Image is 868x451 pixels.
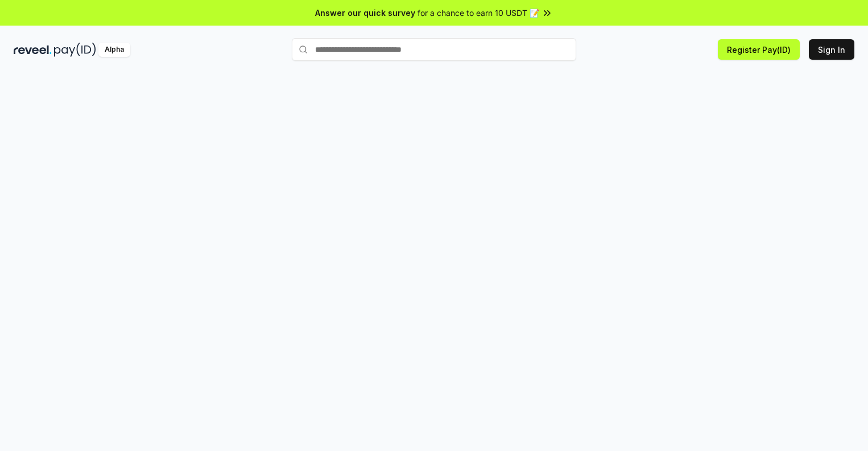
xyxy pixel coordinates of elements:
[14,43,52,57] img: reveel_dark
[98,43,130,57] div: Alpha
[418,7,539,19] span: for a chance to earn 10 USDT 📝
[54,43,96,57] img: pay_id
[315,7,415,19] span: Answer our quick survey
[809,39,854,60] button: Sign In
[718,39,800,60] button: Register Pay(ID)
